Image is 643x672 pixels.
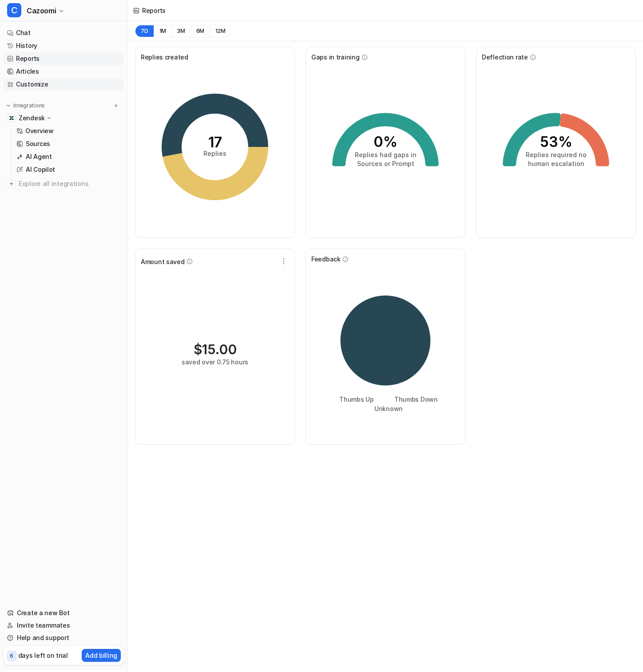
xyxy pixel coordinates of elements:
[194,341,237,357] div: $
[85,651,117,660] p: Add billing
[171,25,191,37] button: 3M
[182,357,248,367] div: saved over 0.75 hours
[7,179,16,188] img: explore all integrations
[13,150,124,163] a: AI Agent
[5,103,12,109] img: expand menu
[13,163,124,176] a: AI Copilot
[141,52,188,62] span: Replies created
[368,404,403,413] li: Unknown
[26,152,52,161] p: AI Agent
[4,178,124,190] a: Explore all integrations
[333,395,373,404] li: Thumbs Up
[311,254,341,264] span: Feedback
[210,25,231,37] button: 12M
[202,341,237,357] span: 15.00
[528,160,584,167] tspan: human escalation
[311,52,360,62] span: Gaps in training
[4,632,124,644] a: Help and support
[154,25,172,37] button: 1M
[357,160,414,167] tspan: Sources or Prompt
[13,125,124,137] a: Overview
[7,3,21,17] span: C
[82,649,121,662] button: Add billing
[135,25,154,37] button: 7D
[13,102,45,109] p: Integrations
[4,619,124,632] a: Invite teammates
[526,151,587,158] tspan: Replies required no
[373,133,397,150] tspan: 0%
[18,651,68,660] p: days left on trial
[113,103,119,109] img: menu_add.svg
[4,65,124,78] a: Articles
[208,134,222,151] tspan: 17
[26,139,50,148] p: Sources
[482,52,528,62] span: Deflection rate
[203,150,226,157] tspan: Replies
[19,114,45,123] p: Zendesk
[27,4,56,17] span: Cazoomi
[25,126,54,135] p: Overview
[191,25,210,37] button: 6M
[19,177,120,191] span: Explore all integrations
[10,652,13,660] p: 6
[540,133,572,150] tspan: 53%
[388,395,438,404] li: Thumbs Down
[26,165,55,174] p: AI Copilot
[141,257,185,266] span: Amount saved
[9,115,14,121] img: Zendesk
[4,40,124,52] a: History
[142,6,166,15] div: Reports
[4,101,48,110] button: Integrations
[4,52,124,65] a: Reports
[4,78,124,91] a: Customize
[13,138,124,150] a: Sources
[4,607,124,619] a: Create a new Bot
[4,27,124,39] a: Chat
[355,151,417,158] tspan: Replies had gaps in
